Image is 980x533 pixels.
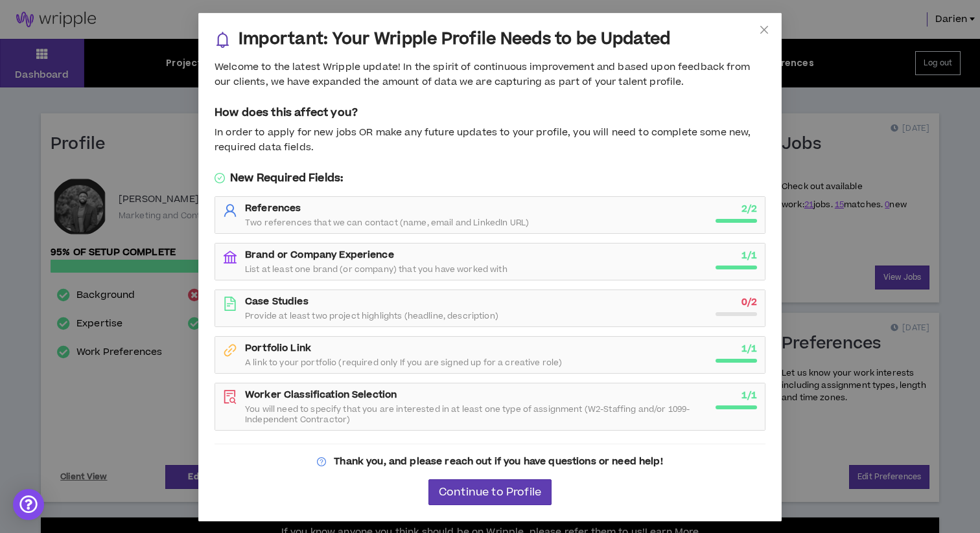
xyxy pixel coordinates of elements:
[245,201,301,215] strong: References
[239,29,670,50] h3: Important: Your Wripple Profile Needs to be Updated
[741,249,757,262] strong: 1 / 1
[741,295,757,309] strong: 0 / 2
[223,250,237,264] span: bank
[215,32,231,48] span: bell
[245,264,507,275] span: List at least one brand (or company) that you have worked with
[741,389,757,402] strong: 1 / 1
[245,388,397,402] strong: Worker Classification Selection
[245,357,562,368] span: A link to your portfolio (required only If you are signed up for a creative role)
[439,486,541,499] span: Continue to Profile
[215,60,765,89] div: Welcome to the latest Wripple update! In the spirit of continuous improvement and based upon feed...
[245,248,394,262] strong: Brand or Company Experience
[245,341,311,355] strong: Portfolio Link
[215,105,765,120] h5: How does this affect you?
[215,173,225,183] span: check-circle
[223,203,237,218] span: user
[223,390,237,404] span: file-search
[317,457,326,466] span: question-circle
[759,25,769,35] span: close
[334,455,662,468] strong: Thank you, and please reach out if you have questions or need help!
[223,343,237,357] span: link
[13,489,44,520] div: Open Intercom Messenger
[245,404,708,425] span: You will need to specify that you are interested in at least one type of assignment (W2-Staffing ...
[741,202,757,216] strong: 2 / 2
[223,297,237,311] span: file-text
[428,479,552,505] button: Continue to Profile
[747,13,782,48] button: Close
[215,126,765,155] div: In order to apply for new jobs OR make any future updates to your profile, you will need to compl...
[245,218,529,228] span: Two references that we can contact (name, email and LinkedIn URL)
[245,295,309,308] strong: Case Studies
[245,311,498,321] span: Provide at least two project highlights (headline, description)
[741,342,757,356] strong: 1 / 1
[215,170,765,186] h5: New Required Fields:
